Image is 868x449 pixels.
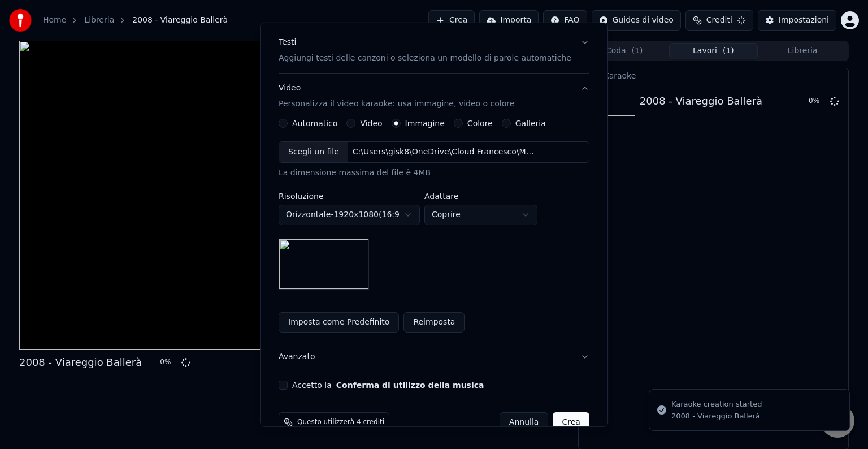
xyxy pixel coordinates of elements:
button: Imposta come Predefinito [279,312,399,333]
button: TestiAggiungi testi delle canzoni o seleziona un modello di parole automatiche [279,28,589,73]
p: Aggiungi testi delle canzoni o seleziona un modello di parole automatiche [279,53,571,64]
label: Galleria [515,119,546,127]
button: Annulla [500,412,549,433]
div: La dimensione massima del file è 4MB [279,167,589,179]
label: Risoluzione [279,192,420,200]
div: C:\Users\gisk8\OneDrive\Cloud Francesco\Musica [DATE]\Canzoni [DATE]\KARAOKE\KARAcarnevale.png [348,146,540,158]
label: Immagine [405,119,445,127]
button: Crea [553,412,589,433]
button: Avanzato [279,342,589,372]
label: Accetto la [292,381,484,389]
div: Video [279,83,514,110]
button: Accetto la [336,381,484,389]
button: VideoPersonalizza il video karaoke: usa immagine, video o colore [279,74,589,119]
button: Reimposta [403,312,465,333]
p: Personalizza il video karaoke: usa immagine, video o colore [279,98,514,110]
label: Video [360,119,382,127]
div: Testi [279,37,296,48]
div: VideoPersonalizza il video karaoke: usa immagine, video o colore [279,119,589,342]
label: Automatico [292,119,337,127]
div: Scegli un file [279,142,348,162]
label: Adattare [424,192,537,200]
span: Questo utilizzerà 4 crediti [297,418,384,427]
label: Colore [467,119,493,127]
